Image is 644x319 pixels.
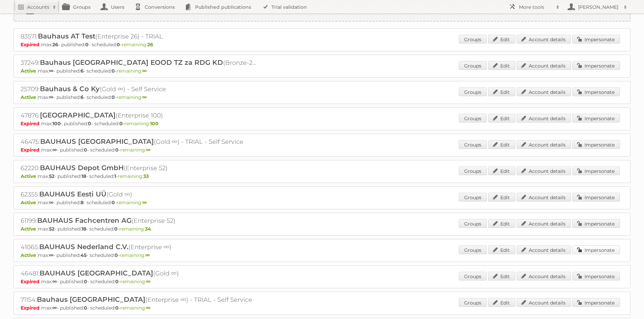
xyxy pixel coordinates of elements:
[49,68,53,74] strong: ∞
[147,42,153,48] strong: 26
[517,87,571,96] a: Account details
[21,252,623,258] p: max: - published: - scheduled: -
[120,147,150,153] span: remaining:
[40,269,153,277] span: BAUHAUS [GEOGRAPHIC_DATA]
[21,226,38,232] span: Active
[146,147,150,153] strong: ∞
[115,305,119,311] strong: 0
[115,147,119,153] strong: 0
[21,269,257,278] h2: 46481: (Gold ∞)
[21,147,41,153] span: Expired
[21,32,257,41] h2: 83571: (Enterprise 26) - TRIAL
[114,173,116,179] strong: 1
[459,35,487,44] a: Groups
[21,173,623,179] p: max: - published: - scheduled: -
[459,298,487,307] a: Groups
[459,87,487,96] a: Groups
[488,140,515,149] a: Edit
[122,42,153,48] span: remaining:
[84,278,87,285] strong: 0
[21,278,41,285] span: Expired
[21,121,623,127] p: max: - published: - scheduled: -
[52,278,57,285] strong: ∞
[517,166,571,175] a: Account details
[84,147,87,153] strong: 0
[459,140,487,149] a: Groups
[488,193,515,202] a: Edit
[124,121,159,127] span: remaining:
[572,61,620,70] a: Impersonate
[120,252,150,258] span: remaining:
[142,200,147,206] strong: ∞
[21,42,623,48] p: max: - published: - scheduled: -
[145,252,150,258] strong: ∞
[117,42,120,48] strong: 0
[117,94,147,100] span: remaining:
[21,200,623,206] p: max: - published: - scheduled: -
[21,68,38,74] span: Active
[40,164,124,172] span: BAUHAUS Depot GmbH
[115,252,118,258] strong: 0
[52,42,58,48] strong: 26
[119,226,151,232] span: remaining:
[40,85,100,93] span: Bauhaus & Co Ky
[21,243,257,251] h2: 41065: (Enterprise ∞)
[517,245,571,254] a: Account details
[21,226,623,232] p: max: - published: - scheduled: -
[39,243,128,251] span: BAUHAUS Nederland C.V.
[517,114,571,123] a: Account details
[80,68,84,74] strong: 6
[150,121,159,127] strong: 100
[21,121,41,127] span: Expired
[21,305,41,311] span: Expired
[49,252,53,258] strong: ∞
[21,147,623,153] p: max: - published: - scheduled: -
[118,173,149,179] span: remaining:
[21,58,257,67] h2: 37249: (Bronze-2023 ∞)
[146,305,150,311] strong: ∞
[117,200,147,206] span: remaining:
[49,173,54,179] strong: 52
[49,94,53,100] strong: ∞
[85,42,89,48] strong: 0
[517,272,571,281] a: Account details
[488,298,515,307] a: Edit
[572,219,620,228] a: Impersonate
[114,226,118,232] strong: 0
[115,278,119,285] strong: 0
[49,200,53,206] strong: ∞
[488,272,515,281] a: Edit
[572,245,620,254] a: Impersonate
[49,226,54,232] strong: 52
[21,295,257,304] h2: 71154: (Enterprise ∞) - TRIAL - Self Service
[517,219,571,228] a: Account details
[517,61,571,70] a: Account details
[145,226,151,232] strong: 34
[572,166,620,175] a: Impersonate
[40,58,223,67] span: Bauhaus [GEOGRAPHIC_DATA] EOOD TZ za RDG KD
[517,193,571,202] a: Account details
[459,193,487,202] a: Groups
[488,61,515,70] a: Edit
[459,114,487,123] a: Groups
[146,278,150,285] strong: ∞
[459,219,487,228] a: Groups
[459,61,487,70] a: Groups
[38,32,95,40] span: Bauhaus AT Test
[143,173,149,179] strong: 33
[488,87,515,96] a: Edit
[81,173,86,179] strong: 18
[459,272,487,281] a: Groups
[517,298,571,307] a: Account details
[572,114,620,123] a: Impersonate
[459,166,487,175] a: Groups
[519,4,553,10] h2: More tools
[52,305,57,311] strong: ∞
[80,252,87,258] strong: 45
[88,121,91,127] strong: 0
[80,200,84,206] strong: 8
[120,305,150,311] span: remaining:
[52,121,61,127] strong: 100
[488,114,515,123] a: Edit
[120,278,150,285] span: remaining:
